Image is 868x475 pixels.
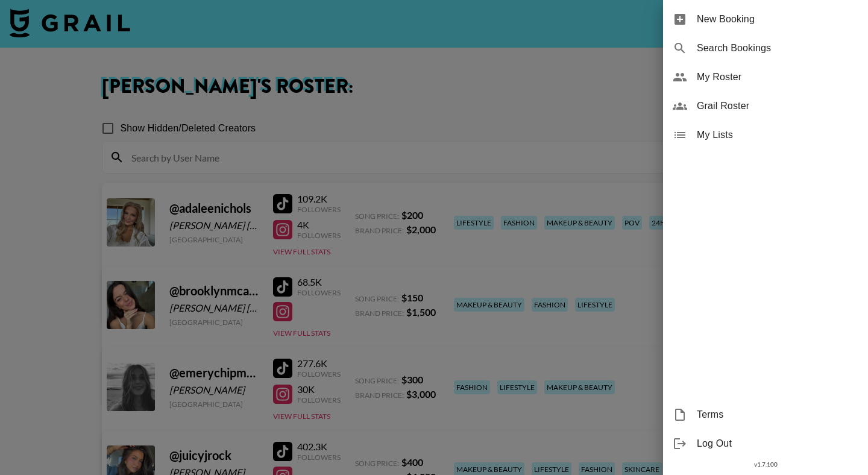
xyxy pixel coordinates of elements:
span: New Booking [697,12,858,27]
div: New Booking [663,5,868,34]
span: Log Out [697,436,858,451]
div: Search Bookings [663,34,868,63]
div: v 1.7.100 [663,458,868,471]
span: Grail Roster [697,99,858,113]
div: My Lists [663,121,868,149]
div: Log Out [663,429,868,458]
span: My Roster [697,70,858,84]
div: Grail Roster [663,92,868,121]
div: Terms [663,400,868,429]
span: Search Bookings [697,41,858,55]
div: My Roster [663,63,868,92]
span: My Lists [697,128,858,142]
span: Terms [697,407,858,422]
